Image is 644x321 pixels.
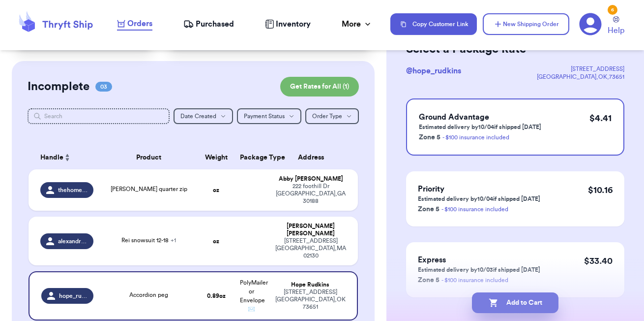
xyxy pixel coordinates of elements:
[608,25,624,36] span: Help
[234,146,269,169] th: Package Type
[63,152,71,163] button: Sort ascending
[28,79,89,95] h2: Incomplete
[275,223,346,237] div: [PERSON_NAME] [PERSON_NAME]
[442,134,509,140] a: - $100 insurance included
[418,266,540,274] p: Estimated delivery by 10/03 if shipped [DATE]
[275,281,345,289] div: Hope Rudkins
[58,237,88,245] span: alexandraaluna
[180,113,216,119] span: Date Created
[111,186,187,192] span: [PERSON_NAME] quarter zip
[121,237,176,243] span: Rei snowsuit 12-18
[99,146,199,169] th: Product
[59,292,88,300] span: hope_rudkins
[213,238,219,244] strong: oz
[28,108,170,124] input: Search
[419,113,489,121] span: Ground Advantage
[129,292,168,298] span: Accordion peg
[275,183,346,205] div: 222 foothill Dr [GEOGRAPHIC_DATA] , GA 30188
[419,134,440,141] span: Zone 5
[537,65,624,73] div: [STREET_ADDRESS]
[406,67,461,75] span: @ hope_rudkins
[418,256,446,264] span: Express
[174,108,233,124] button: Date Created
[237,108,301,124] button: Payment Status
[441,277,508,283] a: - $100 insurance included
[276,18,311,30] span: Inventory
[418,185,444,193] span: Priority
[579,13,602,35] a: 6
[312,113,342,119] span: Order Type
[244,113,285,119] span: Payment Status
[589,111,612,125] p: $ 4.41
[419,123,541,131] p: Estimated delivery by 10/04 if shipped [DATE]
[342,18,373,30] div: More
[608,16,624,36] a: Help
[275,237,346,259] div: [STREET_ADDRESS] [GEOGRAPHIC_DATA] , MA 02130
[269,146,358,169] th: Address
[280,77,359,96] button: Get Rates for All (1)
[472,292,558,313] button: Add to Cart
[418,195,540,203] p: Estimated delivery by 10/04 if shipped [DATE]
[305,108,359,124] button: Order Type
[171,237,176,243] span: + 1
[196,18,234,30] span: Purchased
[183,18,234,30] a: Purchased
[441,206,508,212] a: - $100 insurance included
[240,280,268,312] span: PolyMailer or Envelope ✉️
[40,153,63,163] span: Handle
[390,13,477,35] button: Copy Customer Link
[418,206,439,213] span: Zone 5
[418,277,439,284] span: Zone 5
[199,146,234,169] th: Weight
[117,18,152,31] a: Orders
[265,18,311,30] a: Inventory
[275,175,346,183] div: Abby [PERSON_NAME]
[608,5,617,15] div: 6
[483,13,569,35] button: New Shipping Order
[127,18,152,30] span: Orders
[95,82,112,92] span: 03
[213,187,219,193] strong: oz
[207,293,226,299] strong: 0.89 oz
[275,289,345,311] div: [STREET_ADDRESS] [GEOGRAPHIC_DATA] , OK 73651
[588,183,613,197] p: $ 10.16
[58,186,88,194] span: thehomebodybookshelf
[537,73,624,81] div: [GEOGRAPHIC_DATA] , OK , 73651
[584,254,613,268] p: $ 33.40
